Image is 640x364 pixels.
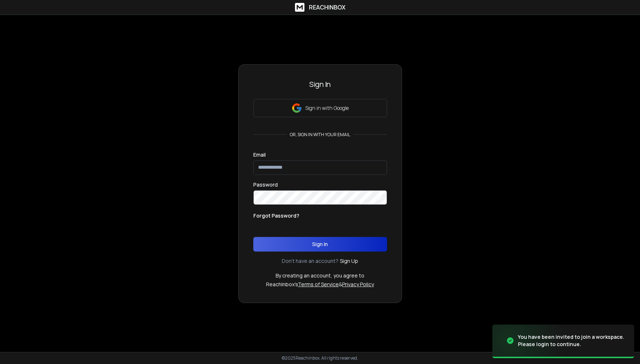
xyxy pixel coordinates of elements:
[342,281,374,288] a: Privacy Policy
[287,132,353,138] p: or, sign in with your email
[305,104,349,112] p: Sign in with Google
[518,333,625,348] div: You have been invited to join a workspace. Please login to continue.
[282,257,338,265] p: Don't have an account?
[253,237,387,252] button: Sign In
[253,182,278,187] label: Password
[309,3,345,12] h1: ReachInbox
[266,281,374,288] p: ReachInbox's &
[340,257,358,265] a: Sign Up
[492,319,565,363] img: image
[253,152,266,157] label: Email
[295,3,345,12] a: ReachInbox
[282,355,358,361] p: © 2025 Reachinbox. All rights reserved.
[253,79,387,89] h3: Sign In
[276,272,364,279] p: By creating an account, you agree to
[253,99,387,117] button: Sign in with Google
[253,212,299,219] p: Forgot Password?
[298,281,339,288] a: Terms of Service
